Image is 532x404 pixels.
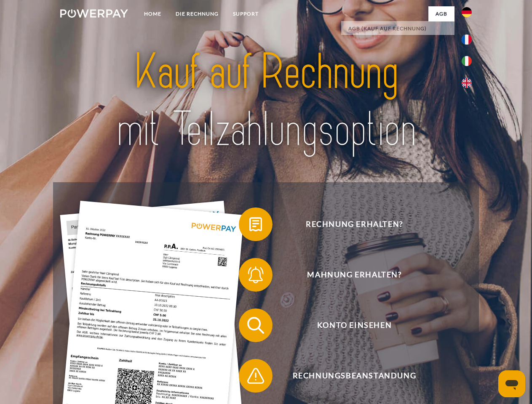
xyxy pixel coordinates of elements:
[428,6,454,21] a: agb
[239,258,458,292] button: Mahnung erhalten?
[251,207,457,241] span: Rechnung erhalten?
[80,40,452,161] img: title-powerpay_de.svg
[498,370,525,397] iframe: Schaltfläche zum Öffnen des Messaging-Fensters
[245,264,266,285] img: qb_bell.svg
[251,308,457,342] span: Konto einsehen
[462,56,472,66] img: it
[251,258,457,292] span: Mahnung erhalten?
[462,7,472,17] img: de
[239,359,458,393] button: Rechnungsbeanstandung
[60,9,128,18] img: logo-powerpay-white.svg
[137,6,168,21] a: Home
[462,35,472,45] img: fr
[168,6,226,21] a: DIE RECHNUNG
[341,21,454,36] a: AGB (Kauf auf Rechnung)
[462,78,472,88] img: en
[239,207,458,241] button: Rechnung erhalten?
[226,6,266,21] a: SUPPORT
[239,308,458,342] button: Konto einsehen
[245,365,266,386] img: qb_warning.svg
[251,359,457,393] span: Rechnungsbeanstandung
[245,214,266,235] img: qb_bill.svg
[245,315,266,336] img: qb_search.svg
